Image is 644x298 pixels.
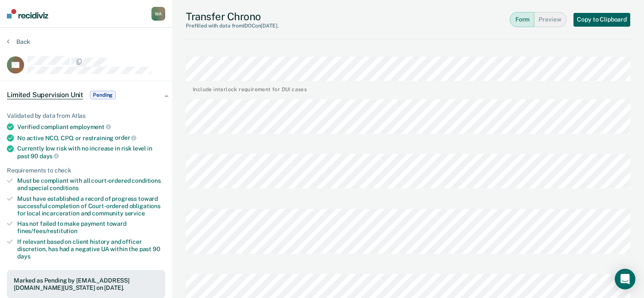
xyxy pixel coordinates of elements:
[90,91,116,99] span: Pending
[17,134,165,142] div: No active NCO, CPO, or restraining
[615,269,635,289] div: Open Intercom Messenger
[17,177,165,192] div: Must be compliant with all court-ordered conditions and special conditions
[17,195,165,217] div: Must have established a record of progress toward successful completion of Court-ordered obligati...
[17,253,30,260] span: days
[115,134,136,141] span: order
[573,13,630,27] button: Copy to Clipboard
[186,23,279,29] div: Prefilled with data from IDOC on [DATE] .
[40,153,59,160] span: days
[17,123,165,131] div: Verified compliant
[534,12,567,27] button: Preview
[186,10,279,29] div: Transfer Chrono
[17,238,165,260] div: If relevant based on client history and officer discretion, has had a negative UA within the past 90
[7,112,165,120] div: Validated by data from Atlas
[151,7,165,21] div: W A
[7,9,48,18] img: Recidiviz
[7,38,30,46] button: Back
[510,12,534,27] button: Form
[17,145,165,160] div: Currently low risk with no increase in risk level in past 90
[7,167,165,174] div: Requirements to check
[17,220,165,235] div: Has not failed to make payment toward
[70,123,111,130] span: employment
[14,277,158,292] div: Marked as Pending by [EMAIL_ADDRESS][DOMAIN_NAME][US_STATE] on [DATE].
[125,210,145,217] span: service
[17,227,77,234] span: fines/fees/restitution
[193,84,307,92] div: Include interlock requirement for DUI cases
[151,7,165,21] button: WA
[7,91,83,99] span: Limited Supervision Unit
